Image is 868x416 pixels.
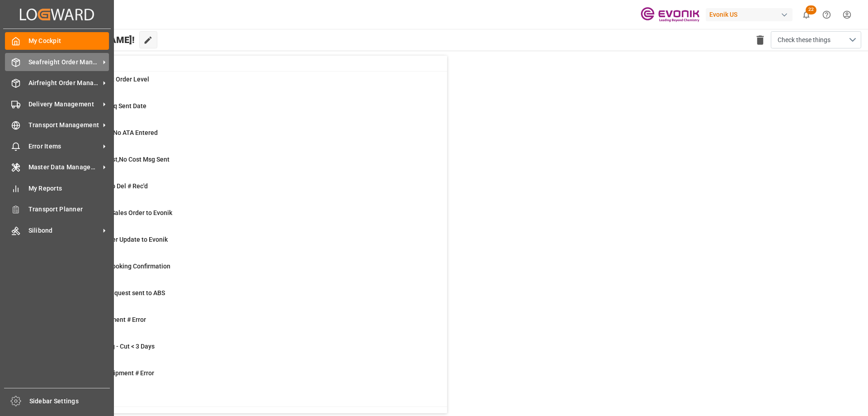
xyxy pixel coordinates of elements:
[796,5,816,25] button: show 22 new notifications
[771,31,861,48] button: open menu
[706,8,793,21] div: Evonik US
[29,397,110,406] span: Sidebar Settings
[38,31,135,48] span: Hello [PERSON_NAME]!
[806,5,816,14] span: 22
[69,209,172,216] span: Error on Initial Sales Order to Evonik
[47,315,436,334] a: 2Main-Leg Shipment # ErrorShipment
[778,35,830,45] span: Check these things
[28,226,100,235] span: Silibond
[5,32,109,50] a: My Cockpit
[47,368,436,387] a: 4TU : Pre-Leg Shipment # ErrorTransport Unit
[5,201,109,218] a: Transport Planner
[69,156,170,163] span: ETD>3 Days Past,No Cost Msg Sent
[28,57,100,67] span: Seafreight Order Management
[69,263,170,270] span: ABS: Missing Booking Confirmation
[47,235,436,254] a: 0Error Sales Order Update to EvonikShipment
[47,208,436,227] a: 1Error on Initial Sales Order to EvonikShipment
[28,78,100,88] span: Airfreight Order Management
[69,236,168,243] span: Error Sales Order Update to Evonik
[47,128,436,147] a: 12ETA > 10 Days , No ATA EnteredShipment
[28,205,109,214] span: Transport Planner
[28,142,100,151] span: Error Items
[69,289,165,296] span: Pending Bkg Request sent to ABS
[28,100,100,109] span: Delivery Management
[47,75,436,94] a: 0MOT Missing at Order LevelSales Order-IVPO
[28,36,109,46] span: My Cockpit
[28,163,100,172] span: Master Data Management
[47,288,436,307] a: 0Pending Bkg Request sent to ABSShipment
[47,342,436,361] a: 5TU: PGI Missing - Cut < 3 DaysTransport Unit
[47,262,436,281] a: 44ABS: Missing Booking ConfirmationShipment
[641,7,699,23] img: Evonik-brand-mark-Deep-Purple-RGB.jpeg_1700498283.jpeg
[706,6,796,23] button: Evonik US
[5,179,109,197] a: My Reports
[47,101,436,120] a: 1ABS: No Bkg Req Sent DateShipment
[47,182,436,201] a: 3ETD < 3 Days,No Del # Rec'dShipment
[47,155,436,174] a: 21ETD>3 Days Past,No Cost Msg SentShipment
[28,184,109,193] span: My Reports
[28,120,100,130] span: Transport Management
[816,5,837,25] button: Help Center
